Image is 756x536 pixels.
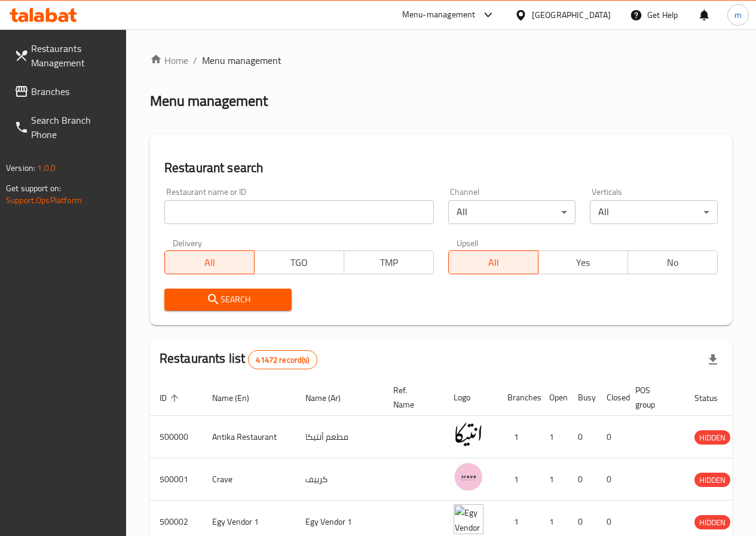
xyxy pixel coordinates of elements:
[540,379,568,416] th: Open
[597,458,626,501] td: 0
[150,53,188,68] a: Home
[249,354,316,366] span: 41472 record(s)
[454,462,483,492] img: Crave
[498,458,540,501] td: 1
[349,254,429,271] span: TMP
[31,113,117,142] span: Search Branch Phone
[150,91,268,111] h2: Menu management
[164,200,434,224] input: Search for restaurant name or ID..
[259,254,339,271] span: TGO
[590,200,718,224] div: All
[170,254,250,271] span: All
[296,416,384,458] td: مطعم أنتيكا
[150,458,203,501] td: 500001
[5,34,126,77] a: Restaurants Management
[402,8,476,22] div: Menu-management
[296,458,384,501] td: كرييف
[448,200,576,224] div: All
[457,238,479,247] label: Upsell
[454,254,534,271] span: All
[164,250,255,274] button: All
[6,160,35,176] span: Version:
[305,391,356,405] span: Name (Ar)
[597,416,626,458] td: 0
[635,383,671,412] span: POS group
[5,77,126,106] a: Branches
[212,391,265,405] span: Name (En)
[393,383,430,412] span: Ref. Name
[254,250,344,274] button: TGO
[538,250,628,274] button: Yes
[31,84,117,99] span: Branches
[568,416,597,458] td: 0
[628,250,718,274] button: No
[597,379,626,416] th: Closed
[203,458,296,501] td: Crave
[202,53,281,68] span: Menu management
[150,416,203,458] td: 500000
[150,53,732,68] nav: breadcrumb
[444,379,498,416] th: Logo
[532,8,611,22] div: [GEOGRAPHIC_DATA]
[248,350,317,369] div: Total records count
[164,289,292,311] button: Search
[694,431,730,445] span: HIDDEN
[568,379,597,416] th: Busy
[174,292,283,307] span: Search
[448,250,538,274] button: All
[734,8,742,22] span: m
[498,379,540,416] th: Branches
[699,345,727,374] div: Export file
[498,416,540,458] td: 1
[454,504,483,534] img: Egy Vendor 1
[568,458,597,501] td: 0
[344,250,434,274] button: TMP
[694,430,730,445] div: HIDDEN
[203,416,296,458] td: Antika Restaurant
[164,159,718,177] h2: Restaurant search
[31,41,117,70] span: Restaurants Management
[37,160,56,176] span: 1.0.0
[193,53,197,68] li: /
[160,350,317,369] h2: Restaurants list
[160,391,182,405] span: ID
[694,473,730,487] span: HIDDEN
[694,516,730,529] span: HIDDEN
[540,416,568,458] td: 1
[6,192,82,208] a: Support.OpsPlatform
[173,238,203,247] label: Delivery
[6,180,61,196] span: Get support on:
[5,106,126,149] a: Search Branch Phone
[694,391,733,405] span: Status
[540,458,568,501] td: 1
[633,254,713,271] span: No
[694,515,730,529] div: HIDDEN
[694,473,730,487] div: HIDDEN
[543,254,623,271] span: Yes
[454,419,483,449] img: Antika Restaurant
